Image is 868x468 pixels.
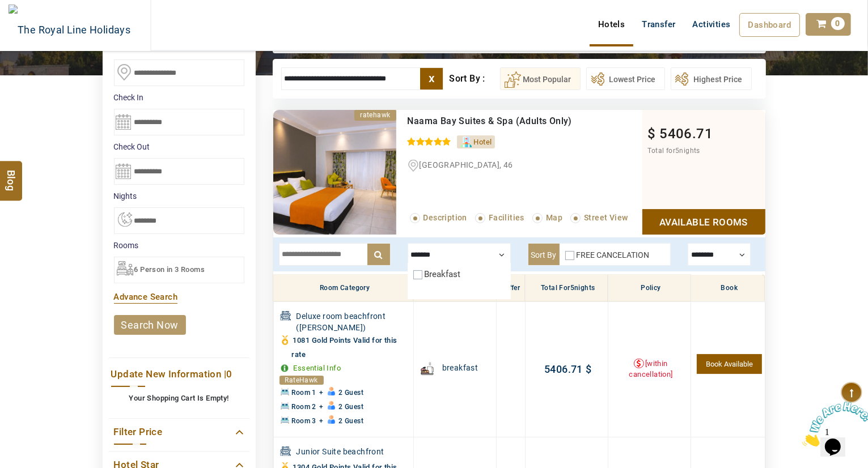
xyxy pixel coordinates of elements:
img: Chat attention grabber [5,5,75,49]
label: FREE CANCELATION [577,250,650,259]
span: Hotel [474,138,492,146]
span: 5406.71 [659,126,713,142]
span: Total for nights [648,147,700,155]
span: Map [546,213,562,222]
img: 76f896e74d38f04bc3f9a424d0c5f9264cc7b969.png [273,110,396,235]
span: 0 [831,17,845,30]
th: Book [691,275,765,302]
a: 1 Units [697,354,761,374]
a: Essential Info [294,364,341,372]
div: ratehawk [354,110,396,121]
span: 1081 [293,336,310,344]
span: Street View [584,213,628,222]
div: RateHawk [280,376,324,385]
th: Total for nights [525,275,608,302]
a: Advance Search [114,292,178,302]
a: search now [114,315,186,335]
span: 2 Guest [338,403,363,411]
span: $ [648,126,656,142]
a: Show Rooms [642,209,765,235]
span: 6 Person in 3 Rooms [134,265,205,274]
span: + [319,403,323,411]
th: Room Category [273,275,413,302]
label: Breakfast [425,269,461,279]
span: 1 [5,5,9,14]
a: Transfer [633,13,684,36]
a: [within cancellation] [629,359,672,378]
label: Check In [114,92,244,103]
a: 5406.71$ [544,363,591,375]
a: Update New Information |0 [111,367,247,382]
span: Junior Suite beachfront [297,446,410,458]
label: Sort By [528,244,560,265]
span: Deluxe room beachfront ([PERSON_NAME]) [297,310,410,333]
span: Room 2 [292,403,316,411]
span: 5406.71 [544,363,583,375]
span: 5 [570,284,574,292]
a: 0 [806,13,851,36]
iframe: chat widget [798,397,868,451]
button: Most Popular [500,67,581,90]
span: [GEOGRAPHIC_DATA], 46 [420,160,513,169]
span: $ [583,363,591,375]
a: Hotels [590,13,633,36]
button: Lowest Price [586,67,665,90]
label: Rooms [114,240,244,251]
span: breakfast [442,362,479,373]
span: + [319,417,323,425]
span: 5 [675,147,679,155]
span: 0 [226,368,232,380]
span: 2 Guest [338,389,363,397]
th: Policy [608,275,691,302]
label: Check Out [114,141,244,152]
span: Facilities [489,213,524,222]
span: Dashboard [748,20,791,30]
span: Description [424,213,467,222]
img: The Royal Line Holidays [9,5,130,48]
th: Offer [497,275,525,302]
span: Room 3 [292,417,316,425]
span: Blog [4,170,19,180]
a: Activities [684,13,739,36]
a: Naama Bay Suites & Spa (Adults Only) [408,116,572,126]
span: 2 Guest [338,417,363,425]
span: Room 1 [292,389,316,397]
a: Filter Price [114,424,244,440]
b: Your Shopping Cart Is Empty! [129,394,228,402]
label: nights [114,190,244,202]
span: + [319,389,323,397]
button: Highest Price [671,67,752,90]
div: Naama Bay Suites & Spa (Adults Only) [408,116,595,127]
